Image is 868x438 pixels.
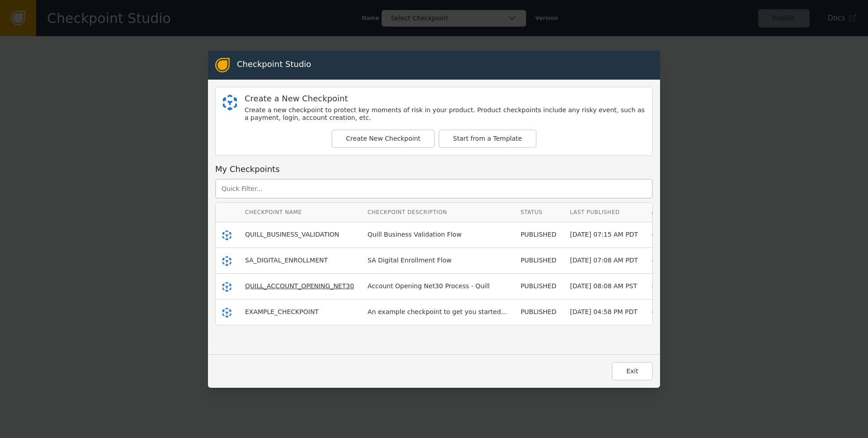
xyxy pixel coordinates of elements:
[245,95,645,103] div: Create a New Checkpoint
[520,256,556,265] div: PUBLISHED
[570,230,638,239] div: [DATE] 07:15 AM PDT
[215,179,653,199] input: Quick Filter...
[368,257,452,264] span: SA Digital Enrollment Flow
[563,203,645,222] th: Last Published
[215,163,653,175] div: My Checkpoints
[368,231,462,238] span: Quill Business Validation Flow
[439,129,537,148] button: Start from a Template
[245,106,645,122] div: Create a new checkpoint to protect key moments of risk in your product. Product checkpoints inclu...
[238,203,361,222] th: Checkpoint Name
[245,282,354,290] span: QUILL_ACCOUNT_OPENING_NET30
[520,281,556,291] div: PUBLISHED
[520,307,556,317] div: PUBLISHED
[237,58,311,72] div: Checkpoint Studio
[570,281,638,291] div: [DATE] 08:08 AM PST
[245,231,339,238] span: QUILL_BUSINESS_VALIDATION
[331,129,435,148] button: Create New Checkpoint
[245,308,319,315] span: EXAMPLE_CHECKPOINT
[361,203,514,222] th: Checkpoint Description
[368,307,507,317] div: An example checkpoint to get you started...
[514,203,563,222] th: Status
[245,257,328,264] span: SA_DIGITAL_ENROLLMENT
[570,307,638,317] div: [DATE] 04:58 PM PDT
[570,256,638,265] div: [DATE] 07:08 AM PDT
[368,282,490,290] span: Account Opening Net30 Process - Quill
[645,203,684,222] th: Actions
[612,362,653,381] button: Exit
[520,230,556,239] div: PUBLISHED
